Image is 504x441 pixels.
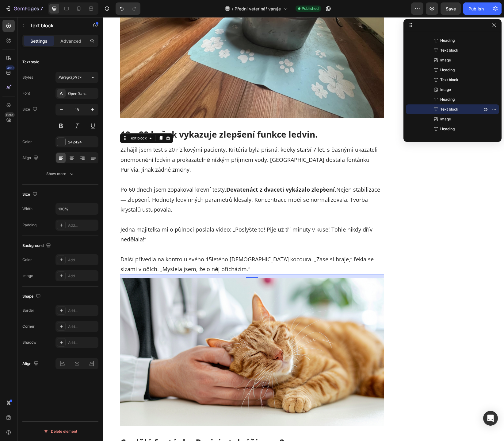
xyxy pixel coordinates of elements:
span: Image [440,116,451,122]
span: Text block [440,106,458,112]
span: Image [440,57,451,63]
div: Image [22,273,33,279]
iframe: Design area [103,17,504,441]
div: Publish [468,6,484,12]
input: Auto [56,203,98,214]
p: Po 60 dnech jsem zopakoval krevní testy. Nejen stabilizace — zlepšení. Hodnoty ledvinných paramet... [17,158,281,197]
strong: Devatenáct z dvaceti vykázalo zlepšení. [123,169,233,176]
div: Corner [22,324,35,329]
p: Další přivedla na kontrolu svého 15letého [DEMOGRAPHIC_DATA] kocoura. „Zase si hraje,“ řekla se s... [17,227,281,257]
span: Text block [440,77,458,83]
span: Heading [440,67,455,73]
div: Text block [24,118,45,124]
div: 450 [6,65,15,70]
p: 7 [40,5,43,12]
span: / [232,6,233,12]
div: Size [22,105,39,114]
div: Add... [68,223,97,228]
p: Text block [30,22,82,29]
span: Image [440,87,451,93]
div: Shadow [22,340,36,345]
button: Show more [22,168,98,179]
div: Beta [5,112,15,117]
div: Add... [68,257,97,263]
p: Jedna majitelka mi o půlnoci poslala video: „Poslyšte to! Pije už tři minuty v kuse! Tohle nikdy ... [17,197,281,227]
div: Open Sans [68,91,97,96]
button: Delete element [22,427,98,436]
div: Align [22,154,40,162]
div: Text style [22,59,39,65]
p: Settings [30,38,48,44]
span: Published [302,6,319,11]
button: Paragraph 1* [55,72,98,83]
div: Add... [68,308,97,314]
div: Border [22,308,34,313]
span: Save [446,6,456,11]
div: Background [22,242,52,250]
button: Publish [463,2,489,15]
button: Save [441,2,461,15]
a: Image Title [17,261,281,409]
span: Heading [440,126,455,132]
button: 7 [2,2,46,15]
div: Color [22,257,32,263]
div: Add... [68,340,97,345]
img: Alt Image [17,261,281,409]
span: Text block [440,47,458,53]
span: Heading [440,96,455,103]
div: Width [22,206,32,212]
div: Color [22,139,32,145]
div: Delete element [44,428,77,435]
div: Undo/Redo [116,2,140,15]
div: Show more [46,171,75,177]
div: Font [22,91,30,96]
span: Paragraph 1* [58,75,82,80]
h2: 19 z 20 koček vykazuje zlepšení funkce ledvin. [17,111,281,123]
div: 242424 [68,139,97,145]
div: Add... [68,324,97,330]
span: Heading [440,37,455,44]
p: Advanced [60,38,81,44]
span: Přední veterinář varuje [235,6,281,12]
div: Align [22,360,40,368]
div: Open Intercom Messenger [483,411,498,426]
div: Add... [68,273,97,279]
h2: Co dělá fontánku Purivia tak účinnou? [17,419,281,431]
p: Zahájil jsem test s 20 rizikovými pacienty. Kritéria byla přísná: kočky starší 7 let, s časnými u... [17,127,281,157]
div: Shape [22,292,42,301]
div: Styles [22,75,33,80]
div: Size [22,190,39,199]
div: Padding [22,222,36,228]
